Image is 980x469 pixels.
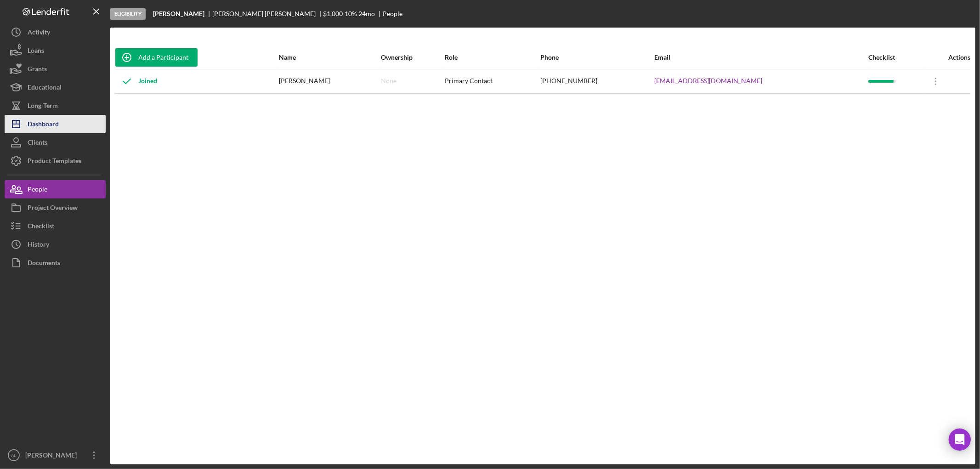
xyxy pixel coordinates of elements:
[654,54,867,61] div: Email
[28,41,44,62] div: Loans
[153,10,204,17] b: [PERSON_NAME]
[28,198,78,219] div: Project Overview
[5,23,106,41] button: Activity
[654,77,762,85] a: [EMAIL_ADDRESS][DOMAIN_NAME]
[5,235,106,254] button: History
[5,96,106,115] button: Long-Term
[11,453,17,458] text: AL
[381,54,444,61] div: Ownership
[5,41,106,60] button: Loans
[23,446,83,467] div: [PERSON_NAME]
[5,217,106,235] button: Checklist
[212,10,323,17] div: [PERSON_NAME] [PERSON_NAME]
[5,78,106,96] button: Educational
[28,60,47,80] div: Grants
[868,54,923,61] div: Checklist
[28,217,54,237] div: Checklist
[5,254,106,272] button: Documents
[5,198,106,217] button: Project Overview
[345,10,357,17] div: 10 %
[5,446,106,464] button: AL[PERSON_NAME]
[383,10,402,17] div: People
[28,254,60,274] div: Documents
[28,96,58,117] div: Long-Term
[5,133,106,152] button: Clients
[28,115,59,136] div: Dashboard
[28,152,81,172] div: Product Templates
[445,70,539,93] div: Primary Contact
[924,54,970,61] div: Actions
[28,133,47,154] div: Clients
[115,48,198,67] button: Add a Participant
[445,54,539,61] div: Role
[28,78,62,99] div: Educational
[5,115,106,133] button: Dashboard
[358,10,375,17] div: 24 mo
[138,48,188,67] div: Add a Participant
[28,23,50,44] div: Activity
[949,429,971,451] div: Open Intercom Messenger
[28,235,49,256] div: History
[279,54,380,61] div: Name
[5,152,106,170] button: Product Templates
[381,77,397,85] div: None
[541,54,654,61] div: Phone
[110,8,146,20] div: Eligibility
[28,180,47,201] div: People
[5,60,106,78] button: Grants
[323,10,343,17] span: $1,000
[279,70,380,93] div: [PERSON_NAME]
[541,70,654,93] div: [PHONE_NUMBER]
[5,180,106,198] button: People
[115,70,157,93] div: Joined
